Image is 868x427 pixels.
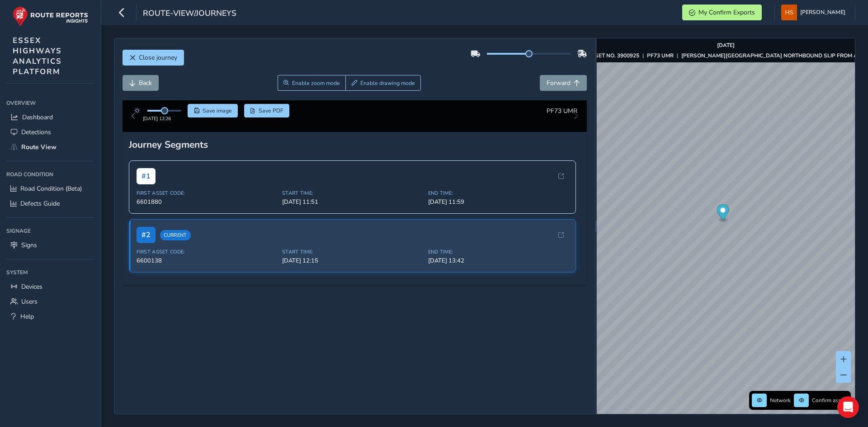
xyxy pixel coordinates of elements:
[547,79,571,87] span: Forward
[21,282,42,291] span: Devices
[129,145,581,158] div: Journey Segments
[6,238,94,253] a: Signs
[259,107,283,114] span: Save PDF
[123,50,184,66] button: Close journey
[137,264,277,272] span: 6600138
[21,143,57,151] span: Route View
[123,75,159,91] button: Back
[587,52,639,59] strong: ASSET NO. 3900925
[13,35,62,77] span: ESSEX HIGHWAYS ANALYTICS PLATFORM
[137,256,277,263] span: First Asset Code:
[139,53,177,62] span: Close journey
[781,5,849,20] button: [PERSON_NAME]
[428,205,569,213] span: [DATE] 11:59
[345,75,421,91] button: Draw
[6,279,94,294] a: Devices
[143,122,198,129] div: [DATE] 12:26
[160,237,191,248] span: Current
[6,110,94,125] a: Dashboard
[781,5,797,20] img: diamond-layout
[6,266,94,279] div: System
[587,52,864,59] div: | |
[770,397,791,404] span: Network
[188,104,238,117] button: Save
[360,80,415,87] span: Enable drawing mode
[282,197,423,204] span: Start Time:
[137,205,277,213] span: 6601880
[143,114,198,122] img: Thumbnail frame
[292,80,340,87] span: Enable zoom mode
[6,168,94,181] div: Road Condition
[800,5,845,20] span: [PERSON_NAME]
[21,128,51,136] span: Detections
[698,8,755,17] span: My Confirm Exports
[6,96,94,110] div: Overview
[681,52,864,59] strong: [PERSON_NAME][GEOGRAPHIC_DATA] NORTHBOUND SLIP FROM A12
[547,107,577,115] span: PF73 UMR
[6,125,94,140] a: Detections
[428,256,569,263] span: End Time:
[812,397,848,404] span: Confirm assets
[137,175,156,192] span: # 1
[6,224,94,238] div: Signage
[143,8,236,20] span: route-view/journeys
[139,79,152,87] span: Back
[837,396,859,418] div: Open Intercom Messenger
[540,75,587,91] button: Forward
[282,205,423,213] span: [DATE] 11:51
[22,113,53,122] span: Dashboard
[282,264,423,272] span: [DATE] 12:15
[13,6,88,27] img: rr logo
[244,104,290,117] button: PDF
[20,312,34,321] span: Help
[278,75,346,91] button: Zoom
[282,256,423,263] span: Start Time:
[137,197,277,204] span: First Asset Code:
[21,241,37,249] span: Signs
[137,234,156,250] span: # 2
[6,196,94,211] a: Defects Guide
[428,264,569,272] span: [DATE] 13:42
[21,297,38,306] span: Users
[6,294,94,309] a: Users
[428,197,569,204] span: End Time:
[203,107,232,114] span: Save image
[717,204,729,223] div: Map marker
[647,52,674,59] strong: PF73 UMR
[682,5,762,20] button: My Confirm Exports
[6,181,94,196] a: Road Condition (Beta)
[717,42,735,49] strong: [DATE]
[6,140,94,155] a: Route View
[20,199,60,208] span: Defects Guide
[6,309,94,324] a: Help
[20,184,82,193] span: Road Condition (Beta)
